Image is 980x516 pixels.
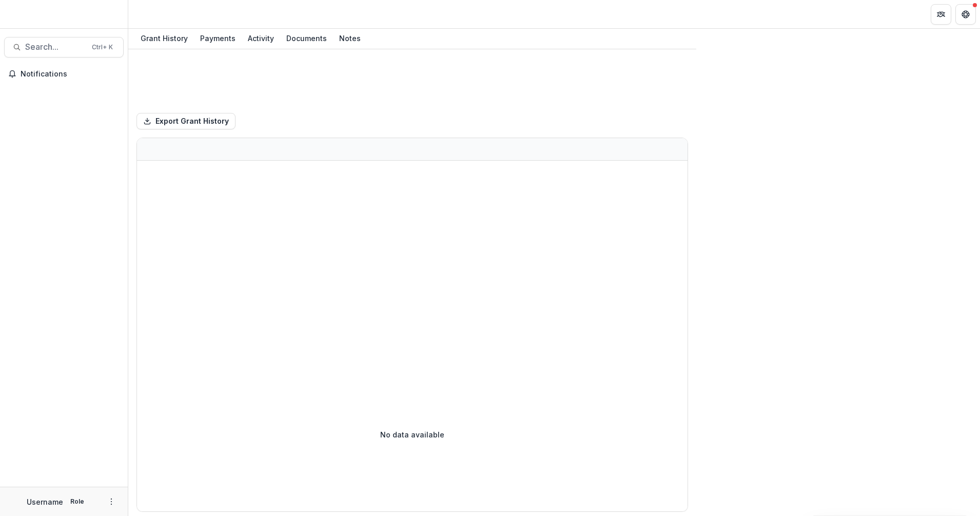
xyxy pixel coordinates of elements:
[244,31,278,46] div: Activity
[90,42,115,53] div: Ctrl + K
[4,37,124,58] button: Search...
[136,113,236,129] button: Export Grant History
[335,29,365,49] a: Notes
[196,31,240,46] div: Payments
[67,497,87,506] p: Role
[282,31,331,46] div: Documents
[4,66,124,82] button: Notifications
[955,4,976,25] button: Get Help
[931,4,951,25] button: Partners
[196,29,240,49] a: Payments
[105,495,117,508] button: More
[136,31,192,46] div: Grant History
[244,29,278,49] a: Activity
[21,70,120,79] span: Notifications
[380,429,444,440] p: No data available
[335,31,365,46] div: Notes
[25,42,86,52] span: Search...
[27,496,63,507] p: Username
[136,29,192,49] a: Grant History
[282,29,331,49] a: Documents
